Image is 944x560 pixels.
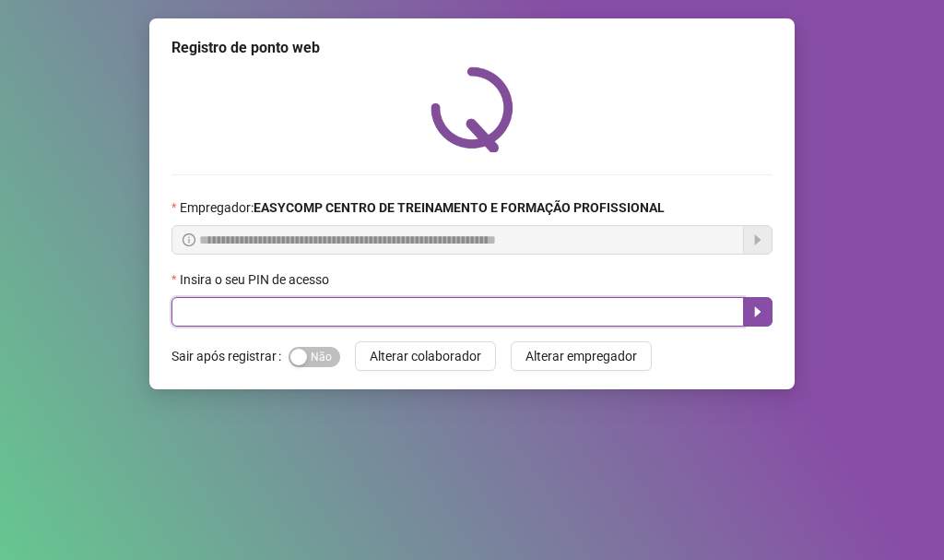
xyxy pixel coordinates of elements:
[370,346,481,366] span: Alterar colaborador
[525,346,637,366] span: Alterar empregador
[750,304,765,319] span: caret-right
[355,341,496,371] button: Alterar colaborador
[180,197,665,218] span: Empregador :
[431,66,513,152] img: QRPoint
[171,269,341,290] label: Insira o seu PIN de acesso
[171,341,289,371] label: Sair após registrar
[183,233,195,246] span: info-circle
[254,200,665,215] strong: EASYCOMP CENTRO DE TREINAMENTO E FORMAÇÃO PROFISSIONAL
[171,37,773,59] div: Registro de ponto web
[511,341,652,371] button: Alterar empregador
